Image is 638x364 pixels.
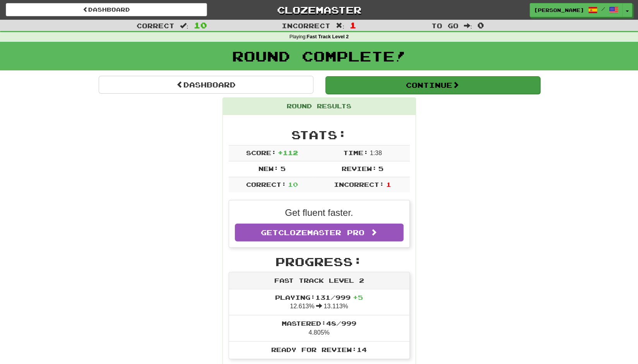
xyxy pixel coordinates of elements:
span: : [464,22,472,29]
span: Time: [343,149,368,156]
span: To go [431,22,458,29]
strong: Fast Track Level 2 [307,34,349,39]
span: New: [258,165,279,172]
h2: Stats: [229,128,410,141]
a: [PERSON_NAME] / [530,3,623,17]
span: 10 [194,21,207,30]
li: 4.805% [229,315,409,342]
span: 1 [350,21,356,30]
span: + 112 [278,149,298,156]
span: Correct: [246,181,286,188]
span: 1 : 38 [370,150,382,156]
span: / [601,6,605,12]
span: 10 [288,181,298,188]
span: Incorrect: [334,181,384,188]
span: 1 [386,181,391,188]
span: Correct [137,22,174,29]
h2: Progress: [229,255,410,268]
li: 12.613% 13.113% [229,289,409,316]
h1: Round Complete! [3,48,635,64]
span: Score: [246,149,276,156]
p: Get fluent faster. [235,206,404,219]
button: Continue [325,76,540,94]
span: 5 [378,165,383,172]
span: Incorrect [282,22,330,29]
span: Review: [341,165,376,172]
span: Mastered: 48 / 999 [282,320,356,327]
div: Fast Track Level 2 [229,272,409,289]
span: Clozemaster Pro [278,228,364,237]
span: Ready for Review: 14 [271,346,367,353]
span: : [180,22,188,29]
span: Playing: 131 / 999 [275,294,363,301]
div: Round Results [223,98,416,115]
a: Clozemaster [219,3,420,17]
span: : [336,22,344,29]
span: 5 [280,165,285,172]
a: Dashboard [99,76,313,94]
a: GetClozemaster Pro [235,224,404,241]
span: 0 [477,21,484,30]
a: Dashboard [6,3,207,16]
span: + 5 [353,294,363,301]
span: [PERSON_NAME] [534,7,584,14]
